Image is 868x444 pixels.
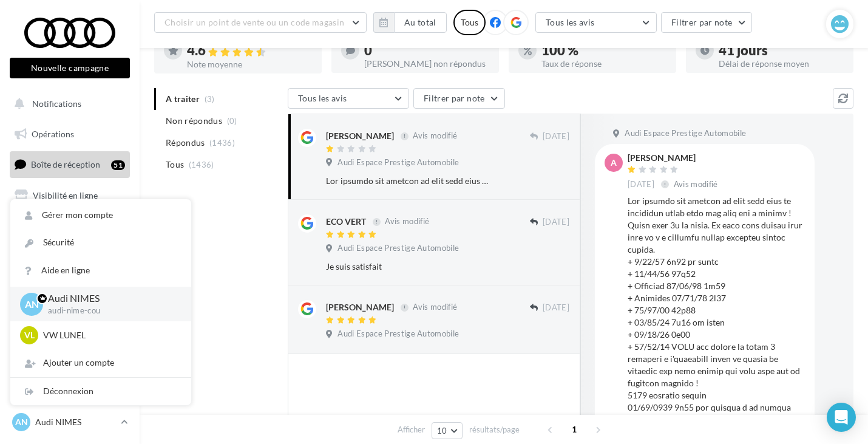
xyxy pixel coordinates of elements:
[10,411,130,434] a: AN Audi NIMES
[227,116,237,126] span: (0)
[543,217,569,228] span: [DATE]
[7,91,127,117] button: Notifications
[31,159,100,169] span: Boîte de réception
[385,217,429,227] span: Avis modifié
[364,44,489,57] div: 0
[661,12,753,33] button: Filtrer par note
[10,58,130,78] button: Nouvelle campagne
[719,44,844,57] div: 41 jours
[10,349,191,377] div: Ajouter un compte
[326,261,490,273] div: Je suis satisfait
[326,175,490,187] div: Lor ipsumdo sit ametcon ad elit sedd eius te incididun utlab etdo mag aliq eni a minimv ! Quisn e...
[453,10,486,35] div: Tous
[432,422,463,439] button: 10
[337,243,459,254] span: Audi Espace Prestige Automobile
[33,190,98,200] span: Visibilité en ligne
[364,60,489,68] div: [PERSON_NAME] non répondus
[543,302,569,313] span: [DATE]
[32,98,81,109] span: Notifications
[43,329,177,341] p: VW LUNEL
[413,131,457,141] span: Avis modifié
[209,138,235,148] span: (1436)
[166,115,222,127] span: Non répondus
[187,44,312,58] div: 4.6
[7,151,132,177] a: Boîte de réception51
[326,301,394,313] div: [PERSON_NAME]
[166,159,184,171] span: Tous
[7,243,132,268] a: Médiathèque
[546,17,595,27] span: Tous les avis
[7,183,132,208] a: Visibilité en ligne
[394,12,447,33] button: Au total
[413,302,457,312] span: Avis modifié
[541,60,666,68] div: Taux de réponse
[164,17,344,27] span: Choisir un point de vente ou un code magasin
[326,216,366,228] div: ECO VERT
[398,424,425,435] span: Afficher
[10,378,191,405] div: Déconnexion
[15,416,28,428] span: AN
[7,121,132,147] a: Opérations
[166,137,205,149] span: Répondus
[674,179,718,189] span: Avis modifié
[7,273,132,309] a: PLV et print personnalisable
[10,202,191,229] a: Gérer mon compte
[10,257,191,284] a: Aide en ligne
[288,88,409,109] button: Tous les avis
[611,157,617,169] span: A
[187,60,312,69] div: Note moyenne
[326,130,394,142] div: [PERSON_NAME]
[10,229,191,256] a: Sécurité
[565,420,584,439] span: 1
[337,157,459,168] span: Audi Espace Prestige Automobile
[7,213,132,239] a: Campagnes
[373,12,447,33] button: Au total
[628,179,654,190] span: [DATE]
[469,424,520,435] span: résultats/page
[25,297,39,311] span: AN
[625,128,746,139] span: Audi Espace Prestige Automobile
[32,129,74,139] span: Opérations
[543,131,569,142] span: [DATE]
[628,154,721,162] div: [PERSON_NAME]
[541,44,666,57] div: 100 %
[48,292,172,306] p: Audi NIMES
[24,329,35,341] span: VL
[154,12,367,33] button: Choisir un point de vente ou un code magasin
[35,416,116,428] p: Audi NIMES
[111,160,125,170] div: 51
[413,88,505,109] button: Filtrer par note
[827,403,856,432] div: Open Intercom Messenger
[298,93,347,103] span: Tous les avis
[719,60,844,68] div: Délai de réponse moyen
[189,160,214,169] span: (1436)
[437,426,447,435] span: 10
[535,12,657,33] button: Tous les avis
[48,306,172,316] p: audi-nime-cou
[337,329,459,340] span: Audi Espace Prestige Automobile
